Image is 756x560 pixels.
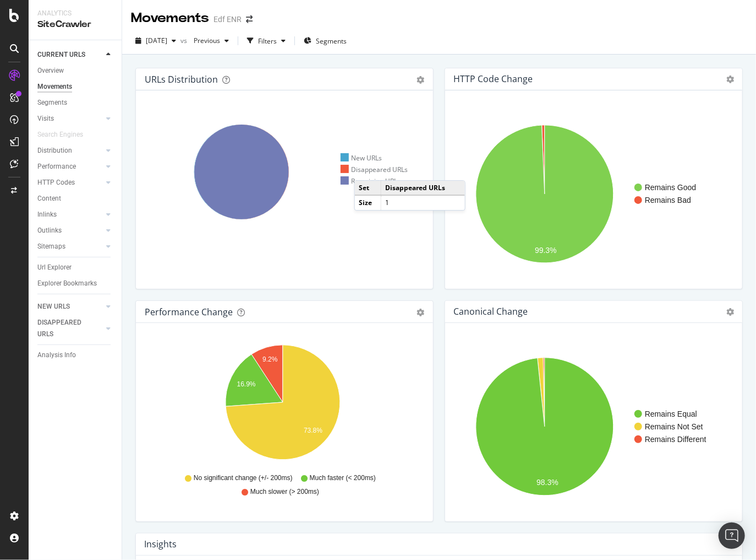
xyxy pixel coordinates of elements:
a: Explorer Bookmarks [37,278,114,289]
text: 99.3% [535,246,557,255]
text: Remains Not Set [645,422,703,431]
a: CURRENT URLS [37,49,103,61]
a: DISAPPEARED URLS [37,317,103,340]
div: DISAPPEARED URLS [37,317,93,340]
svg: A chart. [145,341,421,469]
a: HTTP Codes [37,177,103,189]
span: Much slower (> 200ms) [250,487,319,497]
div: Outlinks [37,225,62,236]
span: 2025 Aug. 11th [146,36,167,45]
td: Set [355,181,381,195]
td: Size [355,196,381,210]
button: Segments [299,32,351,50]
a: Segments [37,97,114,109]
h4: Insights [144,537,177,552]
div: Url Explorer [37,262,72,273]
div: Performance Change [145,306,233,317]
div: Analytics [37,9,113,18]
text: Remains Equal [645,410,697,418]
a: Visits [37,113,103,125]
a: Sitemaps [37,241,103,252]
div: gear [417,76,424,84]
button: Filters [243,32,290,50]
a: Performance [37,161,103,173]
text: 9.2% [262,356,278,363]
h4: HTTP Code Change [453,72,533,87]
td: 1 [381,196,464,210]
i: Options [726,76,734,83]
span: Previous [189,36,220,45]
div: arrow-right-arrow-left [246,15,253,23]
div: Content [37,193,61,204]
div: Movements [37,81,72,93]
div: URLs Distribution [145,74,218,85]
a: Overview [37,65,114,77]
span: Segments [316,36,347,46]
span: Much faster (< 200ms) [310,473,376,483]
i: Options [726,308,734,316]
div: CURRENT URLS [37,49,85,61]
div: Explorer Bookmarks [37,278,97,289]
text: Remains Bad [645,196,691,204]
text: Remains Good [645,183,696,192]
svg: A chart. [454,108,731,280]
div: Sitemaps [37,241,65,252]
text: 16.9% [237,381,256,389]
text: 98.3% [536,478,558,487]
a: Content [37,193,114,204]
span: No significant change (+/- 200ms) [194,473,293,483]
div: SiteCrawler [37,18,113,31]
button: Previous [189,32,233,50]
div: Overview [37,65,64,77]
a: Analysis Info [37,349,114,361]
div: gear [417,309,424,316]
div: Edf ENR [213,14,242,25]
div: Distribution [37,145,72,157]
div: Filters [258,36,277,46]
a: Movements [37,81,114,93]
div: Movements [131,9,209,28]
a: Search Engines [37,129,94,141]
td: Disappeared URLs [381,181,464,195]
a: Url Explorer [37,262,114,273]
div: Performance [37,161,76,173]
text: 73.8% [304,427,322,435]
h4: Canonical Change [453,304,528,319]
div: Remaining URLs [341,176,401,186]
svg: A chart. [454,341,731,513]
a: Inlinks [37,209,103,220]
div: Visits [37,113,54,125]
text: Remains Different [645,435,706,444]
div: Analysis Info [37,349,76,361]
div: Search Engines [37,129,83,141]
div: NEW URLS [37,301,70,313]
div: Open Intercom Messenger [719,523,745,549]
span: vs [180,36,189,45]
button: [DATE] [131,32,180,50]
a: NEW URLS [37,301,103,313]
div: New URLs [341,153,382,163]
div: Disappeared URLs [341,165,408,174]
div: HTTP Codes [37,177,75,189]
a: Distribution [37,145,103,157]
div: Segments [37,97,67,109]
a: Outlinks [37,225,103,236]
div: Inlinks [37,209,57,220]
